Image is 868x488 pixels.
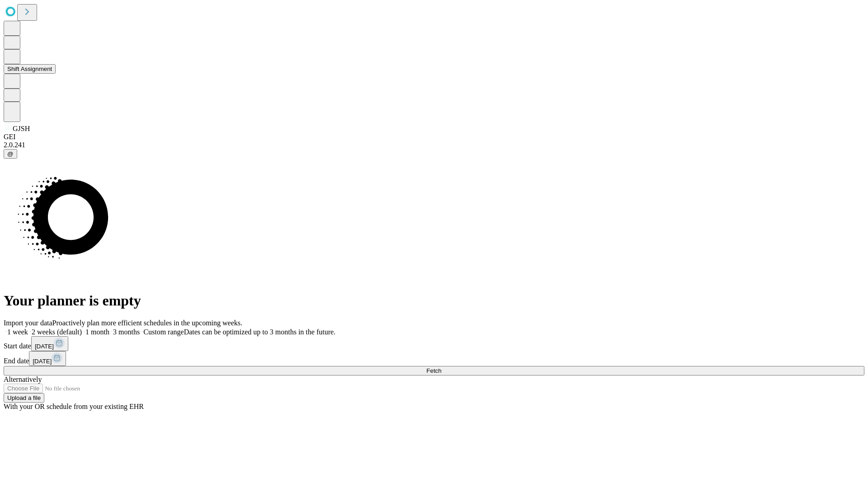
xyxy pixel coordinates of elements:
[35,343,54,350] span: [DATE]
[184,328,335,336] span: Dates can be optimized up to 3 months in the future.
[4,403,144,410] span: With your OR schedule from your existing EHR
[4,336,864,351] div: Start date
[426,367,441,374] span: Fetch
[85,328,109,336] span: 1 month
[4,292,864,309] h1: Your planner is empty
[7,328,28,336] span: 1 week
[52,319,242,327] span: Proactively plan more efficient schedules in the upcoming weeks.
[4,366,864,375] button: Fetch
[4,133,864,141] div: GEI
[4,393,44,403] button: Upload a file
[143,328,184,336] span: Custom range
[113,328,140,336] span: 3 months
[7,150,14,157] span: @
[4,319,52,327] span: Import your data
[4,149,17,159] button: @
[13,125,30,132] span: GJSH
[31,336,68,351] button: [DATE]
[32,328,82,336] span: 2 weeks (default)
[4,64,56,74] button: Shift Assignment
[29,351,66,366] button: [DATE]
[4,141,864,149] div: 2.0.241
[33,358,52,365] span: [DATE]
[4,375,42,383] span: Alternatively
[4,351,864,366] div: End date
